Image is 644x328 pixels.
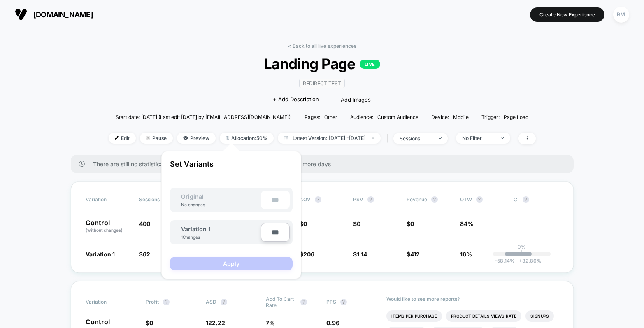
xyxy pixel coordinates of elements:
[139,220,150,227] span: 400
[226,136,229,140] img: rebalance
[86,228,123,233] span: (without changes)
[130,55,514,72] span: Landing Page
[495,258,515,264] span: -58.14 %
[360,60,380,69] p: LIVE
[353,251,367,258] span: $
[116,114,291,120] span: Start date: [DATE] (Last edit [DATE] by [EMAIL_ADDRESS][DOMAIN_NAME])
[284,136,288,140] img: calendar
[93,161,557,167] span: There are still no statistically significant results. We recommend waiting a few more days
[514,221,559,233] span: ---
[514,196,559,203] span: CI
[33,10,93,19] span: [DOMAIN_NAME]
[324,114,337,120] span: other
[407,196,427,202] span: Revenue
[206,319,225,326] span: 122.22
[139,251,150,258] span: 362
[140,133,173,144] span: Pause
[460,251,472,258] span: 16%
[266,319,275,326] span: 7 %
[410,220,414,227] span: 0
[372,137,374,139] img: end
[146,136,150,140] img: end
[515,258,542,264] span: 32.86 %
[177,133,216,144] span: Preview
[460,196,505,203] span: OTW
[357,220,360,227] span: 0
[221,299,227,305] button: ?
[220,133,274,144] span: Allocation: 50%
[385,133,393,144] span: |
[146,319,153,326] span: $
[273,95,319,104] span: + Add Description
[266,296,296,308] span: Add To Cart Rate
[115,136,119,140] img: edit
[173,193,212,200] span: Original
[149,319,153,326] span: 0
[446,310,521,322] li: Product Details Views Rate
[326,319,339,326] span: 0.96
[109,133,136,144] span: Edit
[303,251,314,258] span: 206
[86,296,131,308] span: Variation
[181,235,206,240] div: 1 Changes
[523,196,529,203] button: ?
[476,196,483,203] button: ?
[460,220,473,227] span: 84%
[431,196,438,203] button: ?
[335,96,371,103] span: + Add Images
[504,114,528,120] span: Page Load
[353,220,360,227] span: $
[170,257,293,270] button: Apply
[386,296,559,302] p: Would like to see more reports?
[367,196,374,203] button: ?
[340,299,347,305] button: ?
[519,258,522,264] span: +
[386,310,442,322] li: Items Per Purchase
[163,299,170,305] button: ?
[481,114,528,120] div: Trigger:
[357,251,367,258] span: 1.14
[518,244,526,250] p: 0%
[206,299,216,305] span: ASD
[521,250,523,256] p: |
[173,202,213,207] div: No changes
[146,299,159,305] span: Profit
[453,114,469,120] span: mobile
[139,196,160,202] span: Sessions
[439,137,442,139] img: end
[530,7,604,22] button: Create New Experience
[86,196,131,203] span: Variation
[425,114,475,120] span: Device:
[525,310,554,322] li: Signups
[86,251,115,258] span: Variation 1
[611,6,632,23] button: RM
[15,8,27,21] img: Visually logo
[278,133,381,144] span: Latest Version: [DATE] - [DATE]
[407,220,414,227] span: $
[181,226,211,233] span: Variation 1
[300,299,307,305] button: ?
[353,196,363,202] span: PSV
[377,114,418,120] span: Custom Audience
[300,251,314,258] span: $
[315,196,321,203] button: ?
[12,8,95,21] button: [DOMAIN_NAME]
[407,251,420,258] span: $
[326,299,336,305] span: PPS
[350,114,418,120] div: Audience:
[170,160,293,177] p: Set Variants
[410,251,420,258] span: 412
[501,137,504,139] img: end
[462,135,495,141] div: No Filter
[400,135,432,142] div: sessions
[613,7,629,23] div: RM
[305,114,337,120] div: Pages:
[299,79,345,88] span: Redirect Test
[86,219,131,233] p: Control
[288,43,356,49] a: < Back to all live experiences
